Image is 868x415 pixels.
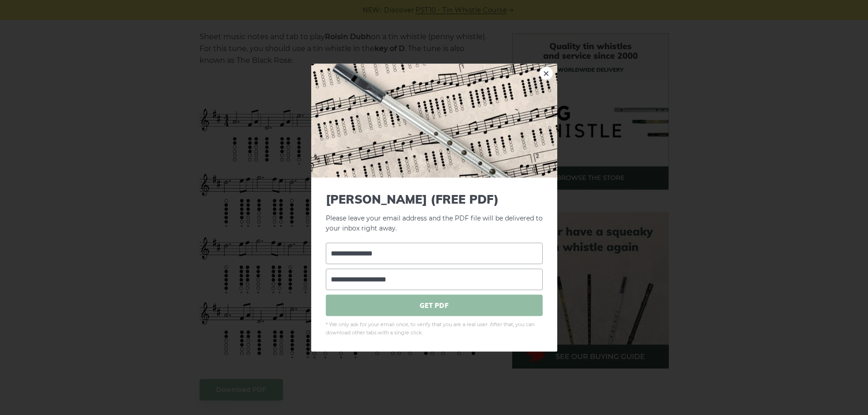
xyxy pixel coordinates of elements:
span: [PERSON_NAME] (FREE PDF) [326,192,543,206]
span: GET PDF [326,295,543,316]
img: Tin Whistle Tab Preview [311,63,557,177]
span: * We only ask for your email once, to verify that you are a real user. After that, you can downlo... [326,321,543,337]
a: × [539,66,553,80]
p: Please leave your email address and the PDF file will be delivered to your inbox right away. [326,192,543,234]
